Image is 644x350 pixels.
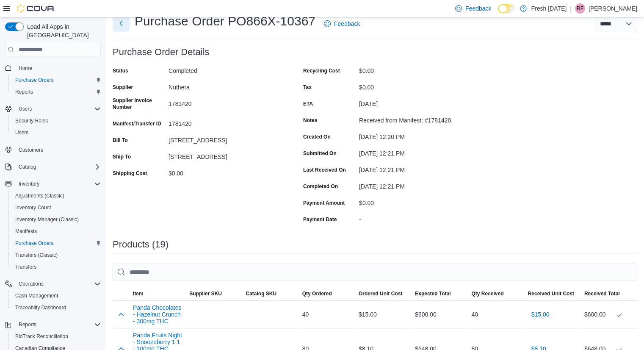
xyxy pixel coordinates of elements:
[12,250,101,260] span: Transfers (Classic)
[2,278,104,290] button: Operations
[15,279,101,289] span: Operations
[12,128,32,138] a: Users
[303,216,337,223] label: Payment Date
[8,249,104,261] button: Transfers (Classic)
[17,4,55,13] img: Cova
[303,67,340,74] label: Recycling Cost
[15,279,47,289] button: Operations
[12,75,57,85] a: Purchase Orders
[12,191,101,201] span: Adjustments (Classic)
[12,238,57,248] a: Purchase Orders
[303,150,337,157] label: Submitted On
[528,290,574,297] span: Received Unit Cost
[525,287,581,300] button: Received Unit Cost
[359,163,473,173] div: [DATE] 12:21 PM
[15,144,101,155] span: Customers
[359,97,473,107] div: [DATE]
[2,61,104,74] button: Home
[531,310,550,319] span: $15.00
[113,97,165,111] label: Supplier Invoice Number
[359,64,473,74] div: $0.00
[15,252,58,258] span: Transfers (Classic)
[12,87,101,97] span: Reports
[303,133,331,140] label: Created On
[359,114,473,124] div: Received from Manifest: #1781420.
[242,287,299,300] button: Catalog SKU
[169,117,282,127] div: 1781420
[359,180,473,190] div: [DATE] 12:21 PM
[12,238,101,248] span: Purchase Orders
[15,204,51,211] span: Inventory Count
[12,116,51,126] a: Security Roles
[169,133,282,144] div: [STREET_ADDRESS]
[19,106,32,112] span: Users
[113,153,131,160] label: Ship To
[2,161,104,173] button: Catalog
[113,15,130,32] button: Next
[15,264,36,270] span: Transfers
[302,290,332,297] span: Qty Ordered
[12,75,101,85] span: Purchase Orders
[303,117,317,124] label: Notes
[246,290,276,297] span: Catalog SKU
[12,226,40,236] a: Manifests
[19,321,36,328] span: Reports
[12,226,101,236] span: Manifests
[15,89,33,95] span: Reports
[15,333,68,340] span: BioTrack Reconciliation
[8,74,104,86] button: Purchase Orders
[15,104,35,114] button: Users
[15,179,43,189] button: Inventory
[12,331,72,342] a: BioTrack Reconciliation
[12,303,101,313] span: Traceabilty Dashboard
[303,84,312,91] label: Tax
[8,214,104,225] button: Inventory Manager (Classic)
[12,203,55,213] a: Inventory Count
[8,127,104,139] button: Users
[12,291,101,301] span: Cash Management
[15,319,40,330] button: Reports
[8,261,104,273] button: Transfers
[8,190,104,202] button: Adjustments (Classic)
[359,213,473,223] div: -
[465,4,491,13] span: Feedback
[15,63,36,73] a: Home
[468,306,524,323] div: 40
[12,250,61,260] a: Transfers (Classic)
[412,306,468,323] div: $600.00
[468,287,524,300] button: Qty Received
[531,3,567,14] p: Fresh [DATE]
[12,128,101,138] span: Users
[189,290,222,297] span: Supplier SKU
[303,200,345,206] label: Payment Amount
[113,67,128,74] label: Status
[12,262,40,272] a: Transfers
[359,196,473,206] div: $0.00
[169,97,282,107] div: 1781420
[19,65,32,72] span: Home
[498,13,498,14] span: Dark Mode
[24,22,101,39] span: Load All Apps in [GEOGRAPHIC_DATA]
[8,290,104,302] button: Cash Management
[2,319,104,331] button: Reports
[113,137,128,144] label: Bill To
[8,115,104,127] button: Security Roles
[8,86,104,98] button: Reports
[15,304,66,311] span: Traceabilty Dashboard
[355,287,412,300] button: Ordered Unit Cost
[12,116,101,126] span: Security Roles
[113,239,169,250] h3: Products (19)
[570,3,572,14] p: |
[113,170,147,177] label: Shipping Cost
[8,302,104,314] button: Traceabilty Dashboard
[575,3,585,14] div: Rylan Fogleman
[12,203,101,213] span: Inventory Count
[2,144,104,156] button: Customers
[15,162,101,172] span: Catalog
[133,304,182,325] button: Panda Chocolates - Hazelnut Crunch - 300mg THC
[359,130,473,140] div: [DATE] 12:20 PM
[359,81,473,91] div: $0.00
[12,331,101,342] span: BioTrack Reconciliation
[15,292,58,299] span: Cash Management
[321,15,363,32] a: Feedback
